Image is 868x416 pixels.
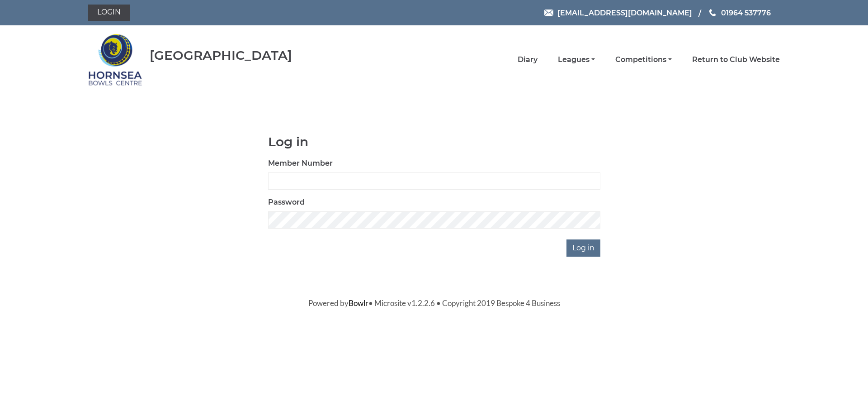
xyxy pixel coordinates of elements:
[557,8,692,17] span: [EMAIL_ADDRESS][DOMAIN_NAME]
[544,10,553,16] img: Email
[308,298,560,308] span: Powered by • Microsite v1.2.2.6 • Copyright 2019 Bespoke 4 Business
[558,55,595,65] a: Leagues
[692,55,780,65] a: Return to Club Website
[708,7,771,19] a: Phone us 01964 537776
[566,239,600,257] input: Log in
[268,135,600,149] h1: Log in
[518,55,538,65] a: Diary
[349,298,368,308] a: Bowlr
[544,7,692,19] a: Email [EMAIL_ADDRESS][DOMAIN_NAME]
[721,8,771,17] span: 01964 537776
[150,48,292,62] div: [GEOGRAPHIC_DATA]
[709,9,716,16] img: Phone us
[88,5,130,21] a: Login
[615,55,672,65] a: Competitions
[88,28,142,91] img: Hornsea Bowls Centre
[268,158,333,169] label: Member Number
[268,197,305,208] label: Password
